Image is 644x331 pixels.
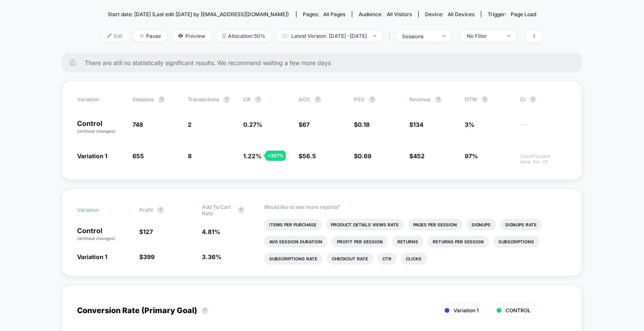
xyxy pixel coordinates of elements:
[77,96,124,103] span: Variation
[428,236,489,248] li: Returns Per Session
[467,33,501,39] div: No Filter
[85,59,565,66] span: There are still no statistically significant results. We recommend waiting a few more days
[520,96,567,103] span: CI
[354,96,365,103] span: PSV
[402,33,436,40] div: sessions
[243,121,262,128] span: 0.27 %
[354,121,370,128] span: $
[507,35,510,37] img: end
[139,253,155,260] span: $
[493,236,539,248] li: Subscriptions
[77,120,124,134] p: Control
[488,11,536,17] div: Trigger:
[401,253,427,265] li: Clicks
[77,128,115,134] span: (without changes)
[107,34,112,38] img: edit
[157,207,164,214] button: ?
[408,219,462,231] li: Pages Per Session
[188,96,219,103] span: Transactions
[435,96,442,103] button: ?
[276,30,382,42] span: Latest Version: [DATE] - [DATE]
[387,30,396,43] span: |
[143,228,153,235] span: 127
[409,96,431,103] span: Revenue
[358,121,370,128] span: 0.18
[223,96,230,103] button: ?
[222,34,226,38] img: rebalance
[529,96,536,103] button: ?
[265,151,286,161] div: + 357 %
[466,219,496,231] li: Signups
[158,96,165,103] button: ?
[77,253,107,260] span: Variation 1
[202,253,221,260] span: 3.36 %
[448,11,474,17] span: all devices
[302,121,310,128] span: 67
[108,11,289,17] span: Start date: [DATE] (Last edit [DATE] by [EMAIL_ADDRESS][DOMAIN_NAME])
[413,121,423,128] span: 134
[264,253,322,265] li: Subscriptions Rate
[77,152,107,160] span: Variation 1
[454,307,479,314] span: Variation 1
[299,152,316,160] span: $
[369,96,376,103] button: ?
[101,30,129,42] span: Edit
[354,152,371,160] span: $
[143,253,155,260] span: 399
[255,96,262,103] button: ?
[264,236,328,248] li: Avg Session Duration
[303,11,345,17] div: Pages:
[418,11,481,17] span: Device:
[132,152,144,160] span: 655
[132,121,143,128] span: 748
[327,253,373,265] li: Checkout Rate
[299,96,310,103] span: AOV
[358,152,371,160] span: 0.69
[511,11,536,17] span: Page Load
[443,35,446,37] img: end
[238,207,244,214] button: ?
[77,236,115,241] span: (without changes)
[506,307,531,314] span: CONTROL
[77,204,124,217] span: Variation
[465,121,474,128] span: 3%
[520,154,567,165] span: Insufficient data for CI
[359,11,412,17] div: Audience:
[132,96,154,103] span: Sessions
[409,121,423,128] span: $
[326,219,404,231] li: Product Details Views Rate
[133,30,167,42] span: Pause
[188,152,192,160] span: 8
[139,228,153,235] span: $
[377,253,397,265] li: Ctr
[243,96,250,103] span: CR
[392,236,423,248] li: Returns
[216,30,272,42] span: Allocation: 50%
[140,34,144,38] img: end
[323,11,345,17] span: all pages
[500,219,542,231] li: Signups Rate
[202,204,233,217] span: Add To Cart Rate
[299,121,310,128] span: $
[481,96,488,103] button: ?
[264,219,322,231] li: Items Per Purchase
[314,96,321,103] button: ?
[465,152,478,160] span: 97%
[332,236,388,248] li: Profit Per Session
[201,307,208,314] button: ?
[373,35,376,37] img: end
[139,207,153,213] span: Profit
[243,152,262,160] span: 1.22 %
[520,122,567,134] span: ---
[188,121,192,128] span: 2
[202,228,220,235] span: 4.81 %
[465,96,512,103] span: OTW
[302,152,316,160] span: 56.5
[264,204,567,210] p: Would like to see more reports?
[409,152,425,160] span: $
[77,227,131,242] p: Control
[387,11,412,17] span: All Visitors
[413,152,425,160] span: 452
[172,30,212,42] span: Preview
[282,34,287,38] img: calendar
